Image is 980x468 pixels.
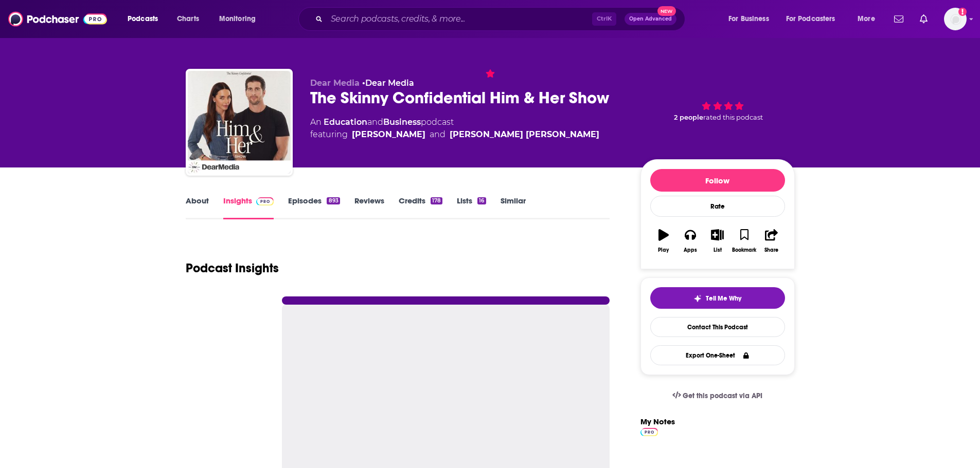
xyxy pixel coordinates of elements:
[683,391,762,400] span: Get this podcast via API
[650,222,677,259] button: Play
[650,345,785,365] button: Export One-Sheet
[186,260,279,276] h1: Podcast Insights
[288,196,340,219] a: Episodes893
[674,114,703,121] span: 2 people
[650,196,785,217] div: Rate
[658,247,669,253] div: Play
[430,128,446,141] span: and
[779,11,850,27] button: open menu
[120,11,171,27] button: open menu
[128,12,158,26] span: Podcasts
[352,128,425,141] a: [PERSON_NAME]
[650,287,785,309] button: tell me why sparkleTell Me Why
[650,317,785,337] a: Contact This Podcast
[684,247,697,253] div: Apps
[383,117,421,127] a: Business
[310,128,599,141] span: featuring
[223,196,274,219] a: InsightsPodchaser Pro
[916,10,932,28] a: Show notifications dropdown
[704,222,730,259] button: List
[958,8,967,16] svg: Add a profile image
[625,13,676,25] button: Open AdvancedNew
[850,11,888,27] button: open menu
[650,169,785,192] button: Follow
[170,11,205,27] a: Charts
[212,11,269,27] button: open menu
[354,196,384,219] a: Reviews
[629,16,672,22] span: Open Advanced
[731,222,758,259] button: Bookmark
[450,128,599,141] a: [PERSON_NAME] [PERSON_NAME]
[944,8,967,30] img: User Profile
[786,12,835,26] span: For Podcasters
[431,197,442,204] div: 178
[664,383,771,408] a: Get this podcast via API
[732,247,756,253] div: Bookmark
[640,78,795,142] div: 2 peoplerated this podcast
[186,196,209,219] a: About
[219,12,256,26] span: Monitoring
[944,8,967,30] button: Show profile menu
[177,12,199,26] span: Charts
[327,197,340,204] div: 893
[327,11,592,27] input: Search podcasts, credits, & more...
[308,7,695,31] div: Search podcasts, credits, & more...
[365,78,414,88] a: Dear Media
[758,222,785,259] button: Share
[858,12,875,26] span: More
[188,71,291,174] img: The Skinny Confidential Him & Her Show
[706,294,741,303] span: Tell Me Why
[592,12,616,26] span: Ctrl K
[310,116,599,141] div: An podcast
[640,417,675,435] label: My Notes
[703,114,763,121] span: rated this podcast
[944,8,967,30] span: Logged in as BerkMarc
[399,196,442,219] a: Credits178
[640,426,658,436] a: Pro website
[764,247,778,253] div: Share
[714,247,722,253] div: List
[362,78,414,88] span: •
[657,6,676,16] span: New
[8,9,107,29] img: Podchaser - Follow, Share and Rate Podcasts
[367,117,383,127] span: and
[693,294,702,303] img: tell me why sparkle
[457,196,486,219] a: Lists16
[324,117,367,127] a: Education
[728,12,769,26] span: For Business
[310,78,360,88] span: Dear Media
[721,11,782,27] button: open menu
[256,197,274,205] img: Podchaser Pro
[501,196,526,219] a: Similar
[477,197,486,204] div: 16
[677,222,704,259] button: Apps
[640,428,658,436] img: Podchaser Pro
[890,10,907,28] a: Show notifications dropdown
